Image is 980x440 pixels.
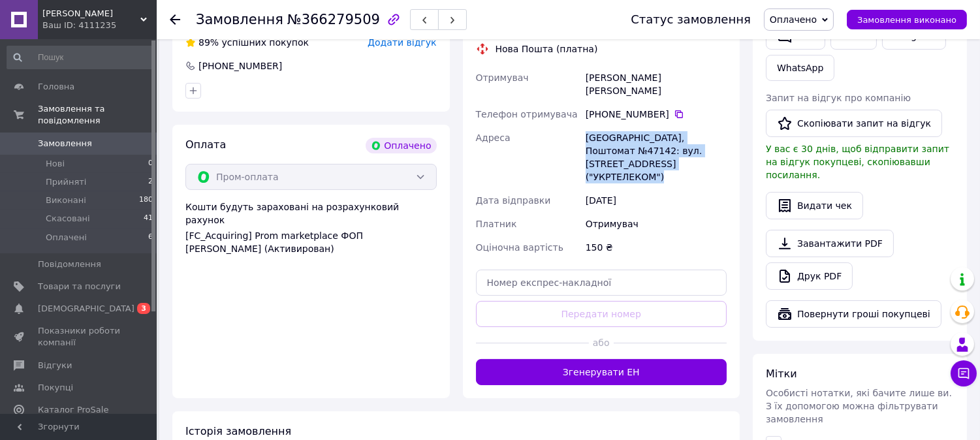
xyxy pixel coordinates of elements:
span: Нові [46,158,65,170]
span: Дата відправки [476,195,551,206]
span: Адреса [476,133,511,143]
span: Замовлення та повідомлення [38,103,157,127]
button: Замовлення виконано [847,10,967,29]
a: Завантажити PDF [766,230,894,257]
span: Отримувач [476,72,529,83]
span: 180 [139,195,153,206]
span: Виконані [46,195,86,206]
span: Запит на відгук про компанію [766,93,911,103]
div: успішних покупок [185,36,309,49]
div: [PHONE_NUMBER] [586,108,727,121]
span: Оплачені [46,232,87,244]
a: WhatsApp [766,55,834,81]
span: Скасовані [46,213,90,225]
span: Платник [476,219,517,229]
span: Головна [38,81,74,93]
a: Друк PDF [766,262,853,290]
span: [DEMOGRAPHIC_DATA] [38,303,134,315]
span: Замовлення [38,138,92,149]
span: Відгуки [38,360,72,371]
span: Показники роботи компанії [38,325,121,349]
span: Мітки [766,368,797,380]
span: №366279509 [287,12,380,27]
span: 89% [198,37,219,48]
div: Кошти будуть зараховані на розрахунковий рахунок [185,200,437,255]
button: Повернути гроші покупцеві [766,300,941,328]
span: ШО КУПИВ [42,8,140,20]
div: [PHONE_NUMBER] [197,59,283,72]
div: Нова Пошта (платна) [492,42,601,55]
button: Чат з покупцем [951,360,977,386]
button: Видати чек [766,192,863,219]
span: Товари та послуги [38,281,121,292]
span: Повідомлення [38,259,101,270]
div: Статус замовлення [631,13,751,26]
div: [GEOGRAPHIC_DATA], Поштомат №47142: вул. [STREET_ADDRESS] ("УКРТЕЛЕКОМ") [583,126,729,189]
span: Каталог ProSale [38,404,108,416]
span: Історія замовлення [185,425,291,437]
div: [FC_Acquiring] Prom marketplace ФОП [PERSON_NAME] (Активирован) [185,229,437,255]
span: 41 [144,213,153,225]
span: Додати відгук [368,37,436,48]
span: Оціночна вартість [476,242,563,253]
div: Отримувач [583,212,729,236]
span: Телефон отримувача [476,109,578,119]
div: Оплачено [366,138,436,153]
button: Скопіювати запит на відгук [766,110,942,137]
span: Особисті нотатки, які бачите лише ви. З їх допомогою можна фільтрувати замовлення [766,388,952,424]
span: У вас є 30 днів, щоб відправити запит на відгук покупцеві, скопіювавши посилання. [766,144,949,180]
span: 2 [148,176,153,188]
div: 150 ₴ [583,236,729,259]
input: Номер експрес-накладної [476,270,727,296]
span: Оплата [185,138,226,151]
span: 6 [148,232,153,244]
span: Оплачено [770,14,817,25]
div: Ваш ID: 4111235 [42,20,157,31]
div: [PERSON_NAME] [PERSON_NAME] [583,66,729,102]
span: Покупці [38,382,73,394]
span: 0 [148,158,153,170]
span: Прийняті [46,176,86,188]
span: Замовлення [196,12,283,27]
span: Замовлення виконано [857,15,956,25]
input: Пошук [7,46,154,69]
div: Повернутися назад [170,13,180,26]
div: [DATE] [583,189,729,212]
span: або [589,336,614,349]
button: Згенерувати ЕН [476,359,727,385]
span: 3 [137,303,150,314]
